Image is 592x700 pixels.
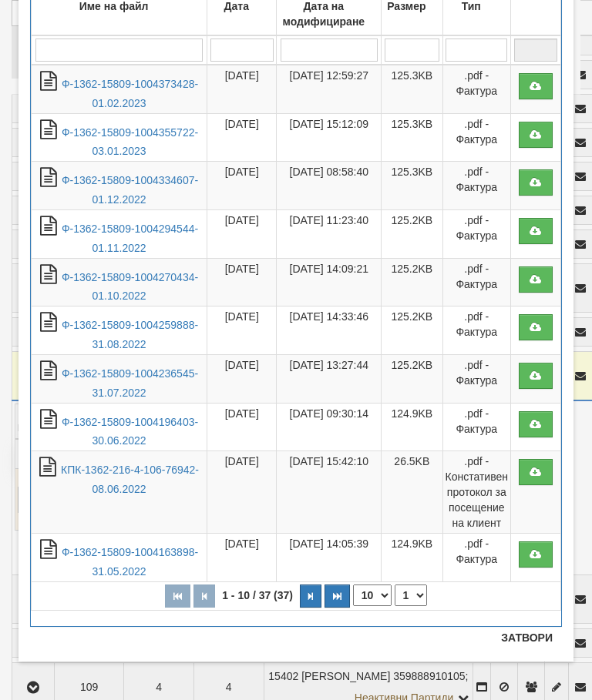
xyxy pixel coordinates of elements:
[32,209,561,258] tr: Ф-1362-15809-1004294544-01.11.2022.pdf - Фактура
[277,113,382,162] td: [DATE] 15:12:09
[207,451,277,534] td: [DATE]
[207,65,277,113] td: [DATE]
[207,162,277,210] td: [DATE]
[382,258,442,306] td: 125.2KB
[277,403,382,451] td: [DATE] 09:30:14
[32,355,561,404] tr: Ф-1362-15809-1004236545-31.07.2022.pdf - Фактура
[62,546,198,578] a: Ф-1362-15809-1004163898-31.05.2022
[395,584,427,606] select: Страница номер
[207,534,277,582] td: [DATE]
[277,258,382,306] td: [DATE] 14:09:21
[382,451,442,534] td: 26.5KB
[382,403,442,451] td: 124.9KB
[325,584,350,608] button: Последна страница
[62,223,198,254] a: Ф-1362-15809-1004294544-01.11.2022
[300,584,321,608] button: Следваща страница
[442,355,510,404] td: .pdf - Фактура
[442,403,510,451] td: .pdf - Фактура
[382,209,442,258] td: 125.2KB
[62,126,198,158] a: Ф-1362-15809-1004355722-03.01.2023
[61,464,199,495] a: КПК-1362-216-4-106-76942-08.06.2022
[277,306,382,355] td: [DATE] 14:33:46
[32,451,561,534] tr: КПК-1362-216-4-106-76942-08.06.2022.pdf - Констативен протокол за посещение на клиент
[32,534,561,582] tr: Ф-1362-15809-1004163898-31.05.2022.pdf - Фактура
[442,451,510,534] td: .pdf - Констативен протокол за посещение на клиент
[165,584,190,608] button: Първа страница
[218,589,297,601] span: 1 - 10 / 37 (37)
[277,162,382,210] td: [DATE] 08:58:40
[382,306,442,355] td: 125.2KB
[32,162,561,210] tr: Ф-1362-15809-1004334607-01.12.2022.pdf - Фактура
[442,65,510,113] td: .pdf - Фактура
[442,209,510,258] td: .pdf - Фактура
[193,584,215,608] button: Предишна страница
[382,162,442,210] td: 125.3KB
[62,271,198,303] a: Ф-1362-15809-1004270434-01.10.2022
[277,65,382,113] td: [DATE] 12:59:27
[382,355,442,404] td: 125.2KB
[442,534,510,582] td: .pdf - Фактура
[442,306,510,355] td: .pdf - Фактура
[492,625,562,650] button: Затвори
[32,113,561,162] tr: Ф-1362-15809-1004355722-03.01.2023.pdf - Фактура
[277,534,382,582] td: [DATE] 14:05:39
[207,306,277,355] td: [DATE]
[442,162,510,210] td: .pdf - Фактура
[207,113,277,162] td: [DATE]
[62,319,198,350] a: Ф-1362-15809-1004259888-31.08.2022
[442,258,510,306] td: .pdf - Фактура
[32,258,561,306] tr: Ф-1362-15809-1004270434-01.10.2022.pdf - Фактура
[32,306,561,355] tr: Ф-1362-15809-1004259888-31.08.2022.pdf - Фактура
[207,403,277,451] td: [DATE]
[353,584,392,606] select: Брой редове на страница
[277,209,382,258] td: [DATE] 11:23:40
[277,451,382,534] td: [DATE] 15:42:10
[62,416,198,447] a: Ф-1362-15809-1004196403-30.06.2022
[62,78,198,109] a: Ф-1362-15809-1004373428-01.02.2023
[32,65,561,113] tr: Ф-1362-15809-1004373428-01.02.2023.pdf - Фактура
[32,403,561,451] tr: Ф-1362-15809-1004196403-30.06.2022.pdf - Фактура
[382,65,442,113] td: 125.3KB
[62,174,198,206] a: Ф-1362-15809-1004334607-01.12.2022
[382,534,442,582] td: 124.9KB
[442,113,510,162] td: .pdf - Фактура
[62,367,198,399] a: Ф-1362-15809-1004236545-31.07.2022
[207,258,277,306] td: [DATE]
[207,355,277,404] td: [DATE]
[382,113,442,162] td: 125.3KB
[207,209,277,258] td: [DATE]
[277,355,382,404] td: [DATE] 13:27:44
